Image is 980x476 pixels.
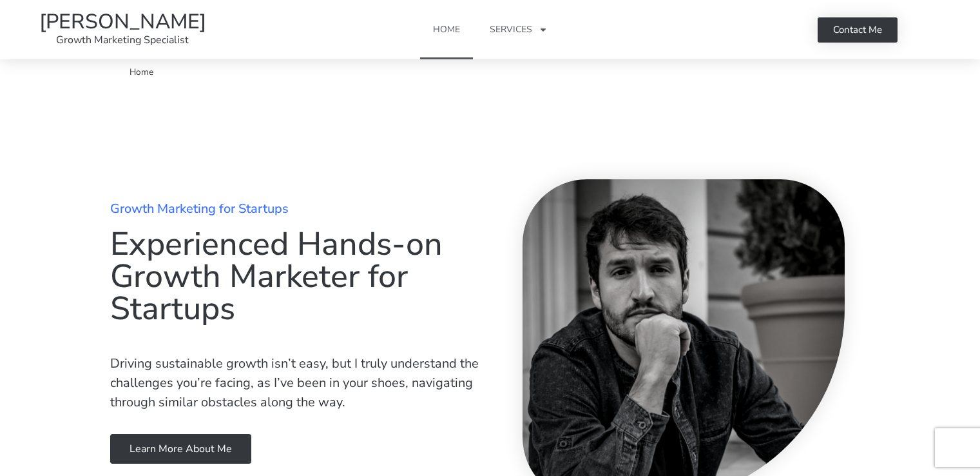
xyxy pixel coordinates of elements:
[110,354,484,412] p: Driving sustainable growth isn’t easy, but I truly understand the challenges you’re facing, as I’...
[110,203,484,215] h2: Growth Marketing for Startups
[39,8,206,35] a: [PERSON_NAME]
[130,444,232,454] span: Learn more about me
[818,17,898,43] a: Contact Me
[833,25,882,35] span: Contact Me
[110,228,484,325] h1: Experienced Hands-on Growth Marketer for Startups
[110,434,251,464] a: Learn more about me
[130,66,153,78] span: Home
